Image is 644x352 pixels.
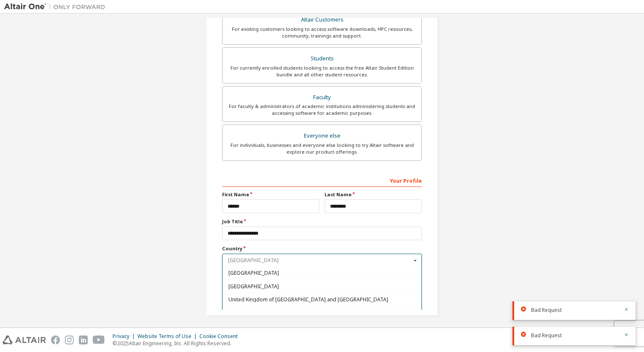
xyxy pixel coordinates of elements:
[531,332,562,339] span: Bad Request
[228,270,416,275] span: [GEOGRAPHIC_DATA]
[79,336,88,344] img: linkedin.svg
[51,336,60,344] img: facebook.svg
[228,284,416,289] span: [GEOGRAPHIC_DATA]
[222,218,422,225] label: Job Title
[222,191,319,198] label: First Name
[228,65,416,78] div: For currently enrolled students looking to access the free Altair Student Edition bundle and all ...
[113,333,137,340] div: Privacy
[228,142,416,155] div: For individuals, businesses and everyone else looking to try Altair software and explore our prod...
[228,26,416,39] div: For existing customers looking to access software downloads, HPC resources, community, trainings ...
[65,336,74,344] img: instagram.svg
[228,14,416,26] div: Altair Customers
[93,336,105,344] img: youtube.svg
[228,130,416,142] div: Everyone else
[228,53,416,65] div: Students
[222,245,422,252] label: Country
[531,307,562,314] span: Bad Request
[3,336,46,344] img: altair_logo.svg
[325,191,422,198] label: Last Name
[199,333,243,340] div: Cookie Consent
[113,340,243,347] p: © 2025 Altair Engineering, Inc. All Rights Reserved.
[137,333,199,340] div: Website Terms of Use
[228,297,416,302] span: United Kingdom of [GEOGRAPHIC_DATA] and [GEOGRAPHIC_DATA]
[228,103,416,116] div: For faculty & administrators of academic institutions administering students and accessing softwa...
[228,92,416,103] div: Faculty
[4,3,110,11] img: Altair One
[222,173,422,187] div: Your Profile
